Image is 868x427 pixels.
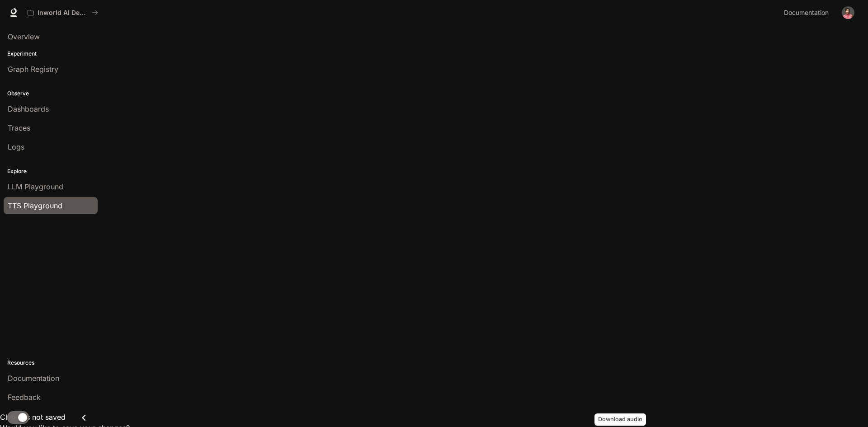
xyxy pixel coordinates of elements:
button: All workspaces [24,4,102,22]
a: Documentation [780,4,835,22]
div: Download audio [594,413,646,426]
img: User avatar [842,6,854,19]
button: User avatar [839,4,857,22]
p: Inworld AI Demos [38,9,88,17]
span: Documentation [784,7,829,19]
